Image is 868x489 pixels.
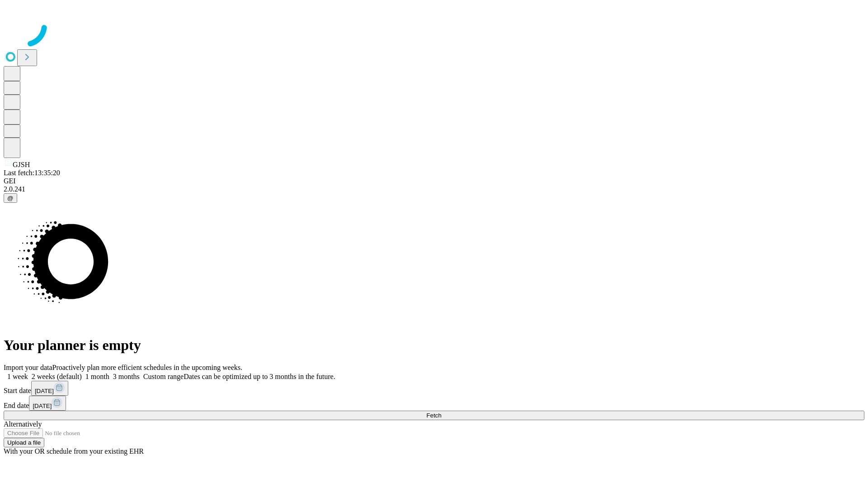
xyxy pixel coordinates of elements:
[143,373,184,380] span: Custom range
[33,403,52,409] span: [DATE]
[4,337,864,354] h1: Your planner is empty
[4,185,864,193] div: 2.0.241
[13,161,30,168] span: GJSH
[4,411,864,420] button: Fetch
[426,412,441,419] span: Fetch
[4,420,42,428] span: Alternatively
[4,396,864,411] div: End date
[4,193,17,203] button: @
[29,396,66,411] button: [DATE]
[7,195,14,201] span: @
[4,438,44,447] button: Upload a file
[4,169,60,177] span: Last fetch: 13:35:20
[4,364,52,371] span: Import your data
[113,373,140,380] span: 3 months
[35,388,54,394] span: [DATE]
[7,373,28,380] span: 1 week
[4,177,864,185] div: GEI
[184,373,335,380] span: Dates can be optimized up to 3 months in the future.
[4,447,144,455] span: With your OR schedule from your existing EHR
[4,381,864,396] div: Start date
[52,364,242,371] span: Proactively plan more efficient schedules in the upcoming weeks.
[31,381,68,396] button: [DATE]
[32,373,82,380] span: 2 weeks (default)
[85,373,109,380] span: 1 month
